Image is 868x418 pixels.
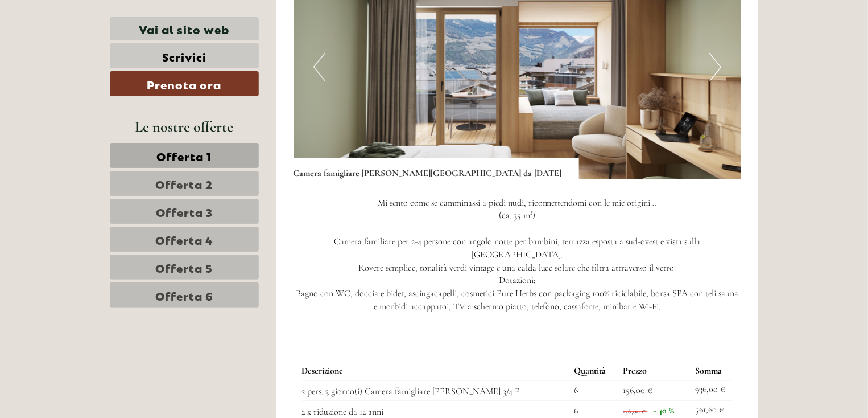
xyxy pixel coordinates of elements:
button: Invia [381,295,448,320]
p: Mi sento come se camminassi a piedi nudi, riconnettendomi con le mie origini… (ca. 35 m²) Camera ... [294,196,742,314]
td: 6 [569,380,618,401]
div: [GEOGRAPHIC_DATA] [17,33,152,42]
div: Buon giorno, come possiamo aiutarla? [9,31,158,65]
span: Offerta 2 [156,175,213,191]
a: Scrivici [110,43,259,68]
div: giovedì [199,9,249,28]
span: Offerta 3 [156,203,213,219]
button: Previous [313,53,325,81]
th: Prezzo [619,363,691,380]
div: Le nostre offerte [110,116,259,137]
span: Offerta 4 [155,231,213,247]
a: Prenota ora [110,71,259,96]
div: Camera famigliare [PERSON_NAME][GEOGRAPHIC_DATA] da [DATE] [294,158,579,180]
span: - 40 % [654,405,675,417]
small: 19:59 [17,55,152,63]
button: Next [709,53,721,81]
th: Somma [691,363,733,380]
span: 156,00 € [623,408,646,416]
td: 936,00 € [691,380,733,401]
span: Offerta 5 [156,259,213,275]
span: 156,00 € [623,385,653,396]
span: Offerta 1 [157,147,212,163]
span: Offerta 6 [155,287,213,303]
td: 2 pers. 3 giorno(i) Camera famigliare [PERSON_NAME] 3/4 P [302,380,570,401]
th: Quantità [569,363,618,380]
th: Descrizione [302,363,570,380]
a: Vai al sito web [110,17,259,40]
